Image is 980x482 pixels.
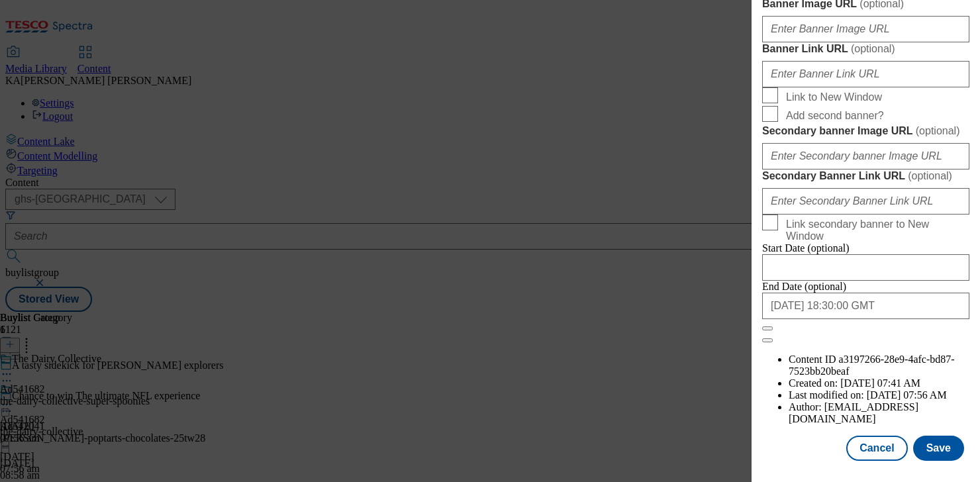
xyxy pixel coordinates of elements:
li: Last modified on: [789,389,969,401]
span: Link secondary banner to New Window [786,218,964,242]
li: Author: [789,401,969,425]
input: Enter Banner Link URL [762,61,969,87]
button: Cancel [846,436,907,461]
span: [DATE] 07:41 AM [840,377,920,389]
input: Enter Banner Image URL [762,16,969,42]
button: Close [762,326,773,330]
span: [EMAIL_ADDRESS][DOMAIN_NAME] [789,401,918,424]
span: ( optional ) [851,43,895,54]
label: Banner Link URL [762,42,969,56]
span: Link to New Window [786,91,882,103]
span: [DATE] 07:56 AM [867,389,947,401]
li: Created on: [789,377,969,389]
input: Enter Secondary Banner Link URL [762,188,969,215]
span: Start Date (optional) [762,242,850,254]
input: Enter Date [762,254,969,281]
span: Add second banner? [786,110,884,122]
label: Secondary banner Image URL [762,124,969,138]
span: ( optional ) [908,170,952,181]
input: Enter Secondary banner Image URL [762,143,969,169]
span: End Date (optional) [762,281,846,292]
button: Save [913,436,964,461]
label: Secondary Banner Link URL [762,169,969,183]
span: ( optional ) [916,125,960,136]
span: a3197266-28e9-4afc-bd87-7523bb20beaf [789,354,955,377]
li: Content ID [789,354,969,377]
input: Enter Date [762,293,969,319]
